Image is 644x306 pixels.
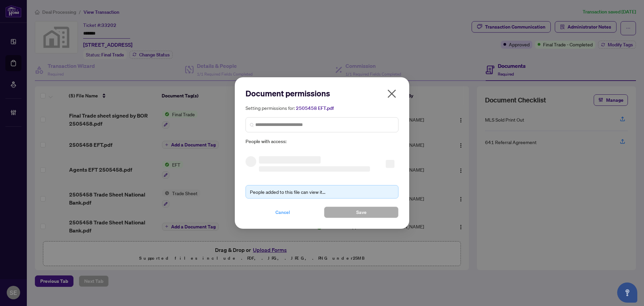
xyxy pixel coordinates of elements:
img: search_icon [250,123,254,127]
h2: Document permissions [246,88,398,99]
button: Cancel [246,207,320,218]
button: Open asap [617,282,637,303]
span: People with access: [246,138,398,145]
span: 2505458 EFT.pdf [296,105,334,111]
span: close [386,88,397,99]
div: People added to this file can view it... [250,188,394,195]
h5: Setting permissions for: [246,104,398,112]
button: Save [324,207,398,218]
span: Cancel [275,207,290,218]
